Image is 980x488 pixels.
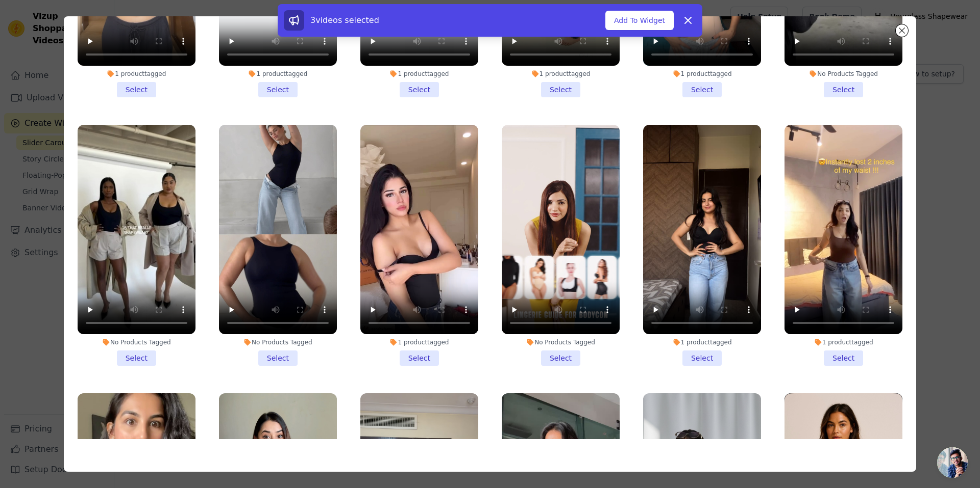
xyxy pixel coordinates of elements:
button: Add To Widget [605,11,674,30]
div: 1 product tagged [360,70,478,78]
div: No Products Tagged [502,338,620,346]
div: 1 product tagged [502,70,620,78]
div: 1 product tagged [78,70,195,78]
div: 1 product tagged [360,338,478,346]
div: 1 product tagged [643,70,761,78]
div: No Products Tagged [78,338,195,346]
div: 1 product tagged [219,70,337,78]
div: No Products Tagged [219,338,337,346]
div: No Products Tagged [785,70,902,78]
div: 1 product tagged [643,338,761,346]
span: 3 videos selected [310,15,379,25]
div: 1 product tagged [785,338,902,346]
div: Open chat [937,447,968,478]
